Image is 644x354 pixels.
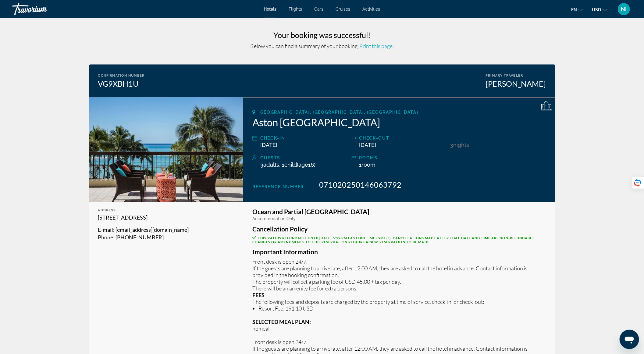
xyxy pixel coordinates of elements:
[315,7,324,12] a: Cars
[571,7,577,12] span: en
[616,3,632,16] button: User Menu
[450,142,453,148] span: 3
[252,236,535,244] span: This rate is refundable until . Cancellations made after that date and time are non-refundable. C...
[620,330,639,349] iframe: Кнопка для запуску вікна повідомлень
[98,234,113,241] span: Phone
[89,30,555,40] h3: Your booking was successful!
[260,134,348,142] div: Check-in
[252,318,311,325] b: Selected meal plan:
[252,216,296,221] span: Accommodation Only
[98,214,234,221] p: [STREET_ADDRESS]
[336,7,350,12] a: Cruises
[98,208,234,212] div: Address
[252,184,304,189] span: Reference Number
[252,226,546,232] h3: Cancellation Policy
[279,161,315,168] span: , 1
[359,161,376,168] span: 1
[453,142,469,148] span: Nights
[486,79,546,88] div: [PERSON_NAME]
[319,236,391,240] span: [DATE] 5:59 PM Eastern Time (GMT-5)
[621,6,627,12] span: NI
[592,7,601,12] span: USD
[263,161,279,168] span: Adults
[359,43,394,49] span: .
[284,161,297,168] span: Child
[319,180,401,189] span: 071020250146063792
[252,208,546,215] h3: Ocean and Partial [GEOGRAPHIC_DATA]
[113,226,189,233] span: : [EMAIL_ADDRESS][DOMAIN_NAME]
[250,43,359,49] span: Below you can find a summary of your booking.
[260,154,348,161] div: Guests
[252,248,546,255] h3: Important Information
[98,79,145,88] div: VG9XBH1U
[298,161,308,168] span: Age
[571,5,583,14] button: Change language
[289,7,302,12] a: Flights
[89,97,244,202] img: Aston Waikiki Beach Tower
[258,305,546,312] li: Resort Fee: 191.10 USD
[98,226,113,233] span: E-mail
[363,7,380,12] a: Activities
[98,74,145,78] div: Confirmation Number
[284,161,315,168] span: ( 16)
[258,110,418,115] span: [GEOGRAPHIC_DATA], [GEOGRAPHIC_DATA], [GEOGRAPHIC_DATA]
[592,5,607,14] button: Change currency
[359,134,447,142] div: Check-out
[359,43,393,49] span: Print this page
[252,116,546,128] h2: Aston [GEOGRAPHIC_DATA]
[359,142,376,148] span: [DATE]
[113,234,164,241] span: : [PHONE_NUMBER]
[264,7,277,12] a: Hotels
[252,292,265,298] b: Fees
[260,142,277,148] span: [DATE]
[486,74,546,78] div: Primary Traveler
[260,161,279,168] span: 3
[359,154,447,161] div: rooms
[362,161,376,168] span: Room
[12,1,73,17] a: Travorium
